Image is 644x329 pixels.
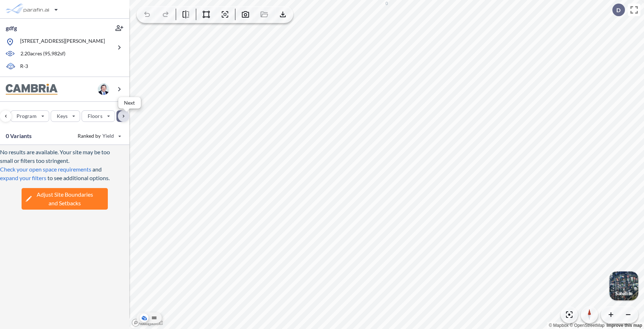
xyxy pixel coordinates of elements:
[17,113,37,120] p: Program
[20,63,28,71] p: R-3
[116,110,156,122] button: Height
[609,271,638,300] button: Switcher ImageSatellite
[6,132,32,140] p: 0 Variants
[20,37,105,46] p: [STREET_ADDRESS][PERSON_NAME]
[616,7,621,13] p: D
[22,188,108,210] button: Adjust Site Boundariesand Setbacks
[140,314,148,322] button: Aerial View
[72,130,126,142] button: Ranked by Yield
[98,83,109,95] img: user logo
[20,50,65,58] p: 2.20 acres ( 95,982 sf)
[88,113,102,120] p: Floors
[607,323,642,328] a: Improve this map
[124,100,135,106] p: Next
[615,291,632,296] p: Satellite
[132,319,163,327] a: Mapbox homepage
[102,132,114,140] span: Yield
[6,84,57,95] img: BrandImage
[549,323,569,328] a: Mapbox
[82,110,115,122] button: Floors
[10,110,49,122] button: Program
[57,113,68,120] p: Keys
[37,190,93,207] span: Adjust Site Boundaries and Setbacks
[6,24,17,32] p: gdfg
[570,323,604,328] a: OpenStreetMap
[150,314,158,322] button: Site Plan
[609,271,638,300] img: Switcher Image
[51,110,80,122] button: Keys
